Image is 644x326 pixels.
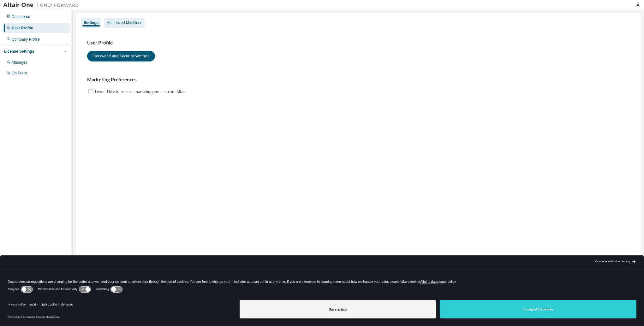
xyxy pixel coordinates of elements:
div: Authorized Machines [107,20,142,25]
h3: Marketing Preferences [87,77,629,83]
div: On Prem [12,71,27,76]
div: User Profile [12,26,33,31]
div: Managed [12,60,27,65]
div: Company Profile [12,37,40,42]
div: License Settings [4,49,34,54]
img: Altair One [3,2,82,8]
button: Password and Security Settings [87,51,155,61]
div: Dashboard [12,14,30,19]
label: I would like to receive marketing emails from Altair [95,88,187,96]
div: Settings [84,20,98,25]
h3: User Profile [87,40,629,46]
